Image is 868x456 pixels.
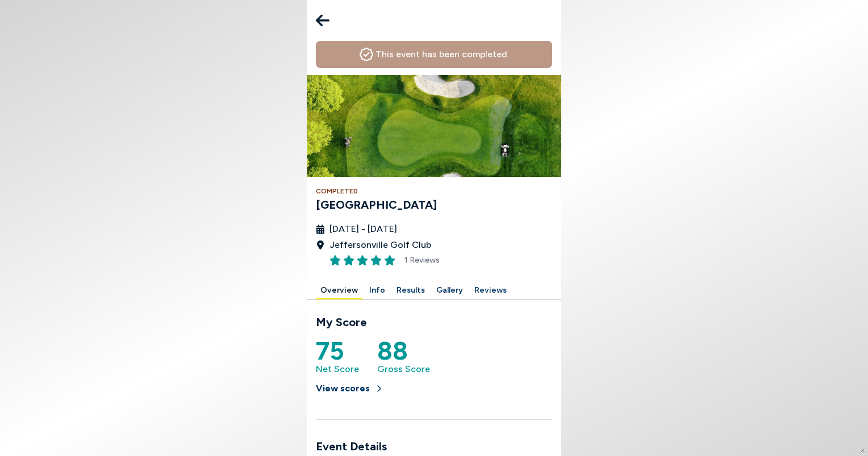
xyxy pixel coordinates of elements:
h5: 75 [316,340,359,362]
button: Rate this item 1 stars [329,255,341,266]
button: Rate this item 3 stars [357,255,368,266]
div: Manage your account [307,282,561,299]
span: 1 Reviews [404,254,440,266]
button: Gallery [432,282,468,299]
button: Info [365,282,390,299]
h3: [GEOGRAPHIC_DATA] [316,196,552,213]
button: Reviews [470,282,511,299]
h3: Event Details [316,438,552,455]
h3: My Score [316,314,552,331]
span: Jeffersonville Golf Club [329,238,431,252]
img: Jeffersonville [307,75,561,177]
button: Results [392,282,429,299]
span: Net Score [316,362,359,376]
span: [DATE] - [DATE] [329,222,397,236]
button: View scores [316,376,383,401]
h5: 88 [377,340,430,362]
h4: Completed [316,186,552,196]
button: Rate this item 4 stars [370,255,382,266]
button: Rate this item 2 stars [343,255,354,266]
button: Overview [316,282,362,299]
h4: This event has been completed. [375,48,509,61]
button: Rate this item 5 stars [384,255,395,266]
span: Gross Score [377,362,430,376]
